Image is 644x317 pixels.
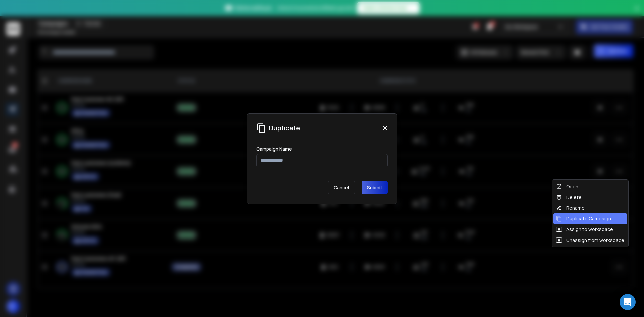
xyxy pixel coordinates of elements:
button: Submit [362,181,388,194]
div: Assign to workspace [556,226,613,233]
div: Open Intercom Messenger [620,294,636,310]
div: Unassign from workspace [556,237,624,244]
h1: Duplicate [269,123,300,133]
label: Campaign Name [256,147,292,151]
div: Delete [556,194,582,201]
div: Open [556,183,578,190]
div: Rename [556,205,585,211]
div: Duplicate Campaign [556,215,611,222]
p: Cancel [328,181,355,194]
